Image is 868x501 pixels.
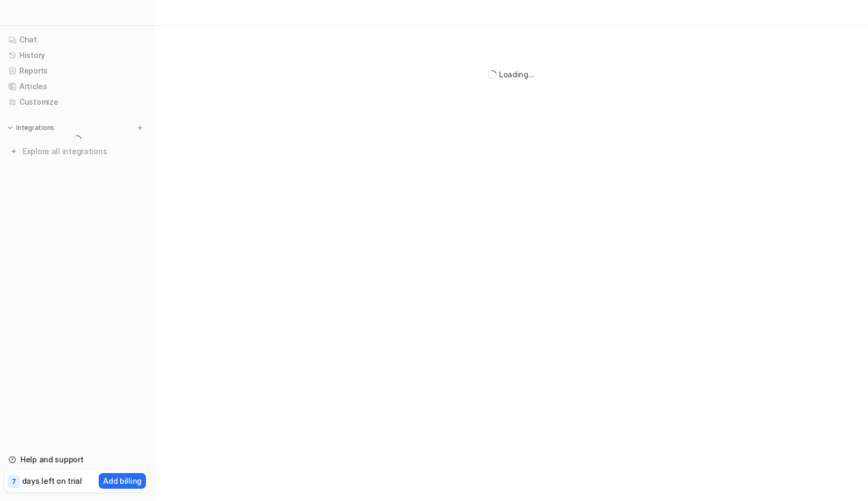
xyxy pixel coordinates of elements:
p: days left on trial [22,475,82,487]
div: Loading... [499,69,534,80]
p: Add billing [103,475,142,487]
img: expand menu [6,124,14,132]
p: Integrations [16,124,54,132]
a: Help and support [4,452,150,467]
a: Articles [4,79,150,94]
a: Chat [4,32,150,47]
p: 7 [12,477,16,487]
span: Explore all integrations [23,143,145,160]
button: Integrations [4,122,57,133]
img: menu_add.svg [136,124,144,132]
button: Add billing [99,473,146,489]
a: Reports [4,63,150,78]
img: explore all integrations [9,146,19,157]
a: History [4,48,150,63]
a: Explore all integrations [4,144,150,159]
a: Customize [4,95,150,110]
